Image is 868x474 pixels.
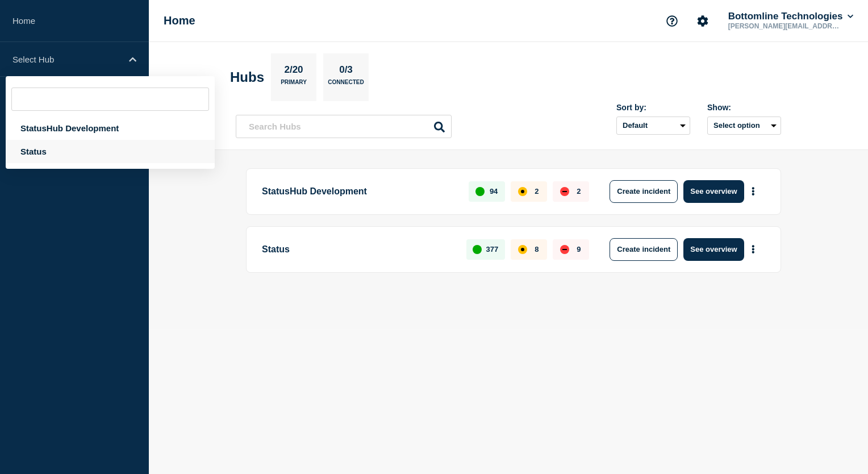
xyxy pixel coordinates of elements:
[610,238,678,261] button: Create incident
[746,239,761,260] button: More actions
[164,14,195,27] h1: Home
[616,103,690,112] div: Sort by:
[518,245,527,254] div: affected
[683,180,744,203] button: See overview
[230,69,264,85] h2: Hubs
[262,180,456,203] p: StatusHub Development
[236,115,452,138] input: Search Hubs
[262,238,453,261] p: Status
[490,187,498,196] p: 94
[6,117,215,140] div: StatusHub Development
[660,9,684,33] button: Support
[6,140,215,163] div: Status
[746,181,761,202] button: More actions
[335,64,357,79] p: 0/3
[707,103,781,112] div: Show:
[726,11,856,22] button: Bottomline Technologies
[280,64,307,79] p: 2/20
[328,79,364,91] p: Connected
[281,79,307,91] p: Primary
[560,187,569,196] div: down
[535,187,539,196] p: 2
[726,22,844,30] p: [PERSON_NAME][EMAIL_ADDRESS][PERSON_NAME][DOMAIN_NAME]
[560,245,569,254] div: down
[610,180,678,203] button: Create incident
[683,238,744,261] button: See overview
[475,187,485,196] div: up
[518,187,527,196] div: affected
[535,245,539,253] p: 8
[707,117,781,135] button: Select option
[577,245,581,253] p: 9
[691,9,715,33] button: Account settings
[577,187,581,196] p: 2
[12,55,122,64] p: Select Hub
[616,117,690,135] select: Sort by
[473,245,482,254] div: up
[486,245,499,253] p: 377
